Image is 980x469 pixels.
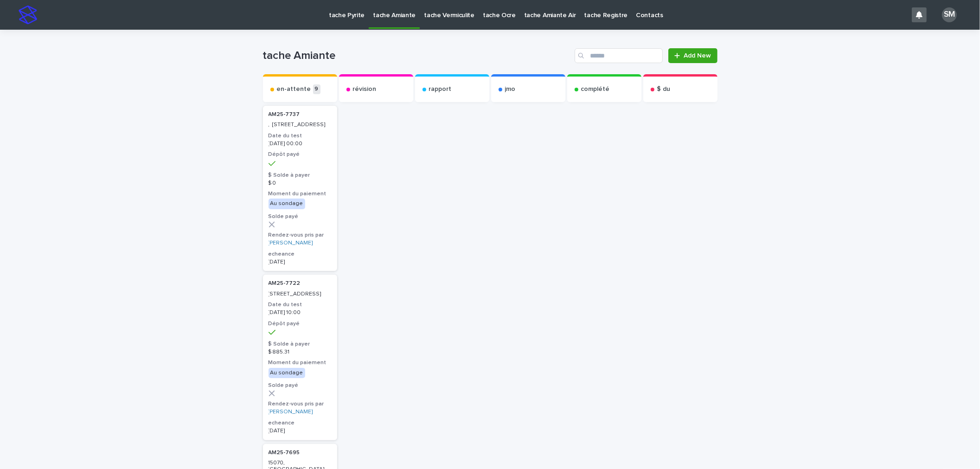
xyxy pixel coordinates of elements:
input: Search [575,48,663,63]
p: AM25-7722 [269,280,332,287]
a: AM25-7722 [STREET_ADDRESS]Date du test[DATE] 10:00Dépôt payé$ Solde à payer$ 885.31Moment du paie... [263,275,337,440]
h3: echeance [269,419,332,427]
h3: $ Solde à payer [269,341,332,348]
span: Add New [684,52,711,59]
p: [DATE] 00:00 [269,141,332,147]
p: [STREET_ADDRESS] [269,291,332,297]
p: $ du [657,85,671,93]
h3: Moment du paiement [269,190,332,198]
p: 9 [313,84,320,94]
img: stacker-logo-s-only.png [19,6,37,24]
div: Au sondage [269,368,305,378]
h1: tache Amiante [263,49,571,63]
p: AM25-7695 [269,450,332,456]
h3: Moment du paiement [269,359,332,366]
a: [PERSON_NAME] [269,409,313,415]
p: [DATE] [269,259,332,265]
h3: Solde payé [269,382,332,389]
div: SM [942,7,957,22]
h3: Dépôt payé [269,151,332,158]
h3: echeance [269,251,332,258]
a: AM25-7737 , [STREET_ADDRESS]Date du test[DATE] 00:00Dépôt payé$ Solde à payer$ 0Moment du paiemen... [263,106,337,271]
a: [PERSON_NAME] [269,240,313,246]
p: rapport [429,85,452,93]
p: AM25-7737 [269,111,332,118]
h3: Date du test [269,132,332,140]
p: complété [581,85,610,93]
p: révision [353,85,377,93]
a: Add New [668,48,717,63]
p: [DATE] [269,428,332,434]
p: jmo [505,85,516,93]
p: [DATE] 10:00 [269,309,332,316]
h3: Solde payé [269,213,332,220]
h3: Rendez-vous pris par [269,400,332,408]
h3: Rendez-vous pris par [269,231,332,239]
h3: Dépôt payé [269,320,332,328]
p: $ 0 [269,180,332,186]
div: Au sondage [269,199,305,209]
p: , [STREET_ADDRESS] [269,122,332,128]
p: $ 885.31 [269,349,332,355]
p: en-attente [277,85,311,93]
h3: Date du test [269,301,332,308]
h3: $ Solde à payer [269,172,332,179]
